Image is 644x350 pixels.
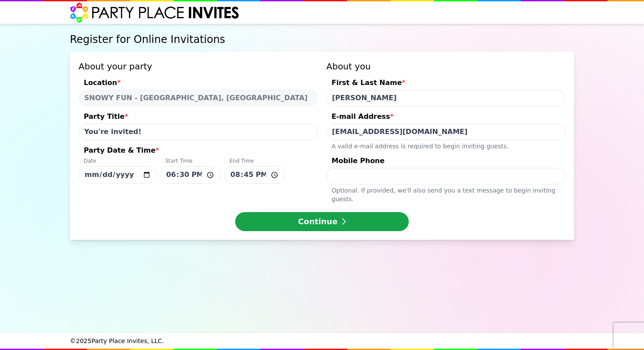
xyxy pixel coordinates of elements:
input: Party Date & Time*DateStart TimeEnd Time [79,166,157,183]
input: Party Date & Time*DateStart TimeEnd Time [224,166,285,184]
div: A valid e-mail address is required to begin inviting guests. [326,140,565,150]
input: First & Last Name* [326,90,565,106]
div: E-mail Address [326,111,565,124]
img: Party Place Invites [70,2,240,23]
button: Continue [235,212,409,231]
div: © 2025 Party Place Invites, LLC. [70,333,574,349]
div: Optional. If provided, we ' ll also send you a text message to begin inviting guests. [326,184,565,203]
select: Location* [79,90,318,106]
input: Party Title* [79,124,318,140]
input: E-mail Address*A valid e-mail address is required to begin inviting guests. [326,124,565,140]
div: Start Time [160,157,221,166]
div: Date [79,157,157,166]
h3: About you [326,60,565,72]
div: First & Last Name [326,78,565,90]
div: Mobile Phone [326,156,565,168]
h1: Register for Online Invitations [70,33,574,46]
div: Location [79,78,318,90]
h3: About your party [79,60,318,72]
div: End Time [224,157,285,166]
input: Party Date & Time*DateStart TimeEnd Time [160,166,221,184]
input: Mobile PhoneOptional. If provided, we'll also send you a text message to begin inviting guests. [326,168,565,184]
div: Party Title [79,111,318,124]
div: Party Date & Time [79,145,318,157]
